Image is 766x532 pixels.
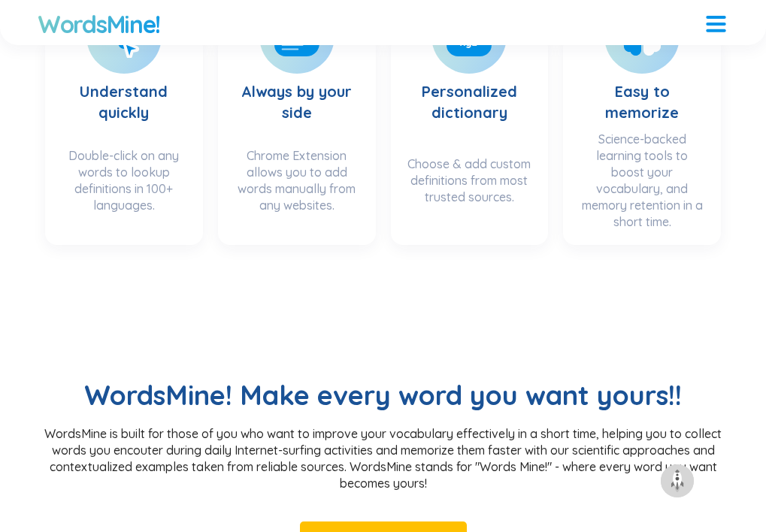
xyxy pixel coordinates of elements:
[233,147,361,230] div: Chrome Extension allows you to add words manually from any websites.
[578,131,706,230] div: Science-backed learning tools to boost your vocabulary, and memory retention in a short time.
[84,377,682,413] h2: WordsMine! Make every word you want yours!!
[60,147,188,230] div: Double-click on any words to lookup definitions in 100+ languages.
[406,156,534,230] div: Choose & add custom definitions from most trusted sources.
[38,425,728,491] p: WordsMine is built for those of you who want to improve your vocabulary effectively in a short ti...
[578,51,706,123] h3: Easy to memorize
[233,51,361,140] h3: Always by your side
[60,51,188,140] h3: Understand quickly
[406,51,534,148] h3: Personalized dictionary
[665,469,689,493] img: to top
[38,9,160,39] a: WordsMine!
